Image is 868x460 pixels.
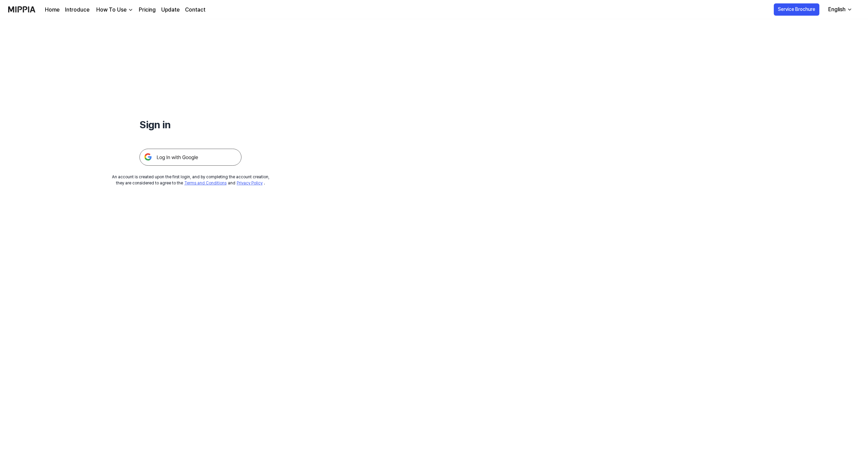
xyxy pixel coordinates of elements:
button: English [823,3,856,16]
div: How To Use [95,6,128,14]
h1: Sign in [139,117,241,132]
button: How To Use [95,6,133,14]
a: Terms and Conditions [184,181,227,185]
img: 구글 로그인 버튼 [139,149,241,166]
a: Update [161,6,180,14]
div: An account is created upon the first login, and by completing the account creation, they are cons... [112,174,269,186]
a: Pricing [139,6,156,14]
a: Contact [185,6,205,14]
a: Home [45,6,60,14]
img: down [128,7,133,13]
a: Introduce [65,6,89,14]
button: Service Brochure [774,3,819,16]
a: Privacy Policy [237,181,263,185]
div: English [827,5,847,14]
